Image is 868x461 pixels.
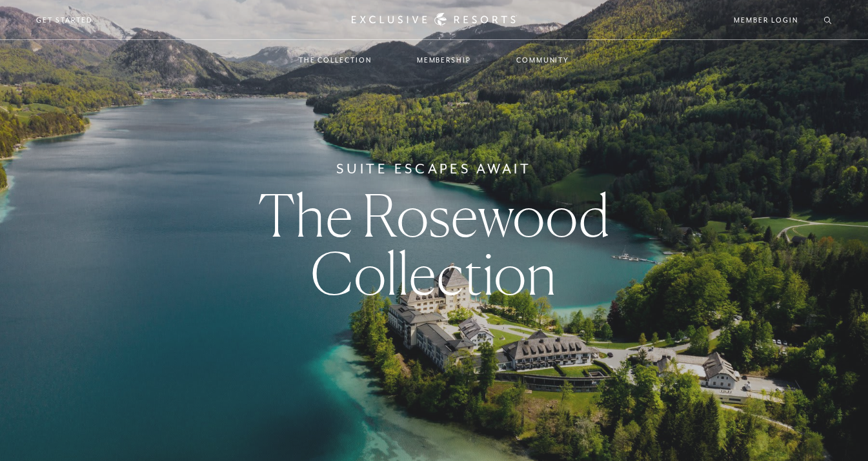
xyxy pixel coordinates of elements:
[286,41,385,79] a: The Collection
[503,41,582,79] a: Community
[152,186,716,302] h1: The Rosewood Collection
[36,14,92,26] a: Get Started
[734,14,798,26] a: Member Login
[336,159,531,179] h6: Suite Escapes Await
[404,41,484,79] a: Membership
